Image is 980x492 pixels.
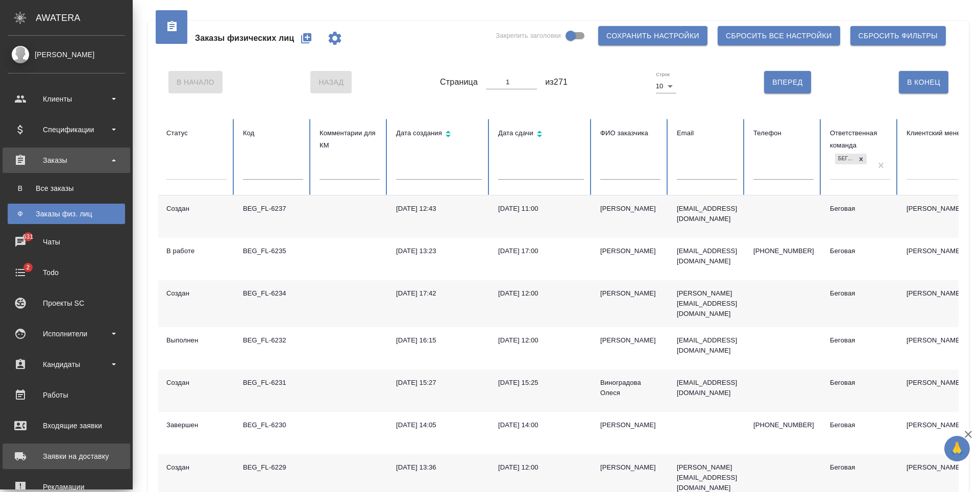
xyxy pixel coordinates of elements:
[598,26,707,45] button: Сохранить настройки
[677,204,737,224] p: [EMAIL_ADDRESS][DOMAIN_NAME]
[8,204,125,224] a: ФЗаказы физ. лиц
[830,288,890,299] div: Беговая
[195,32,294,44] span: Заказы физических лиц
[498,335,584,346] div: [DATE] 12:00
[677,288,737,319] p: [PERSON_NAME][EMAIL_ADDRESS][DOMAIN_NAME]
[166,420,227,430] div: Завершен
[294,26,318,51] button: Создать
[8,296,125,311] div: Проекты SC
[166,462,227,473] div: Создан
[396,288,482,299] div: [DATE] 17:42
[830,378,890,388] div: Беговая
[835,154,855,164] div: Беговая
[8,418,125,433] div: Входящие заявки
[8,153,125,168] div: Заказы
[859,30,938,42] span: Сбросить фильтры
[726,30,832,42] span: Сбросить все настройки
[440,76,478,88] span: Страница
[496,31,561,41] span: Закрепить заголовки
[166,127,227,139] div: Статус
[498,246,584,256] div: [DATE] 17:00
[8,91,125,107] div: Клиенты
[3,413,130,438] a: Входящие заявки
[8,122,125,137] div: Спецификации
[830,127,890,152] div: Ответственная команда
[17,232,40,242] span: 631
[243,204,303,214] div: BEG_FL-6237
[166,204,227,214] div: Создан
[3,382,130,408] a: Работы
[396,246,482,256] div: [DATE] 13:23
[498,462,584,473] div: [DATE] 12:00
[606,30,699,42] span: Сохранить настройки
[243,462,303,473] div: BEG_FL-6229
[498,378,584,388] div: [DATE] 15:25
[3,229,130,255] a: 631Чаты
[600,288,660,299] div: [PERSON_NAME]
[830,246,890,256] div: Беговая
[8,387,125,403] div: Работы
[8,49,125,60] div: [PERSON_NAME]
[3,444,130,469] a: Заявки на доставку
[243,288,303,299] div: BEG_FL-6234
[166,335,227,346] div: Выполнен
[13,183,120,193] div: Все заказы
[8,357,125,372] div: Кандидаты
[600,335,660,346] div: [PERSON_NAME]
[944,436,970,461] button: 🙏
[498,127,584,142] div: Сортировка
[166,288,227,299] div: Создан
[396,335,482,346] div: [DATE] 16:15
[830,462,890,473] div: Беговая
[396,378,482,388] div: [DATE] 15:27
[677,335,737,356] p: [EMAIL_ADDRESS][DOMAIN_NAME]
[753,420,814,430] p: [PHONE_NUMBER]
[600,378,660,398] div: Виноградова Олеся
[830,204,890,214] div: Беговая
[243,335,303,346] div: BEG_FL-6232
[600,246,660,256] div: [PERSON_NAME]
[36,8,133,28] div: AWATERA
[20,262,36,273] span: 2
[677,127,737,139] div: Email
[166,246,227,256] div: В работе
[772,76,802,89] span: Вперед
[396,420,482,430] div: [DATE] 14:05
[243,127,303,139] div: Код
[396,204,482,214] div: [DATE] 12:43
[677,378,737,398] p: [EMAIL_ADDRESS][DOMAIN_NAME]
[656,79,676,93] div: 10
[656,72,670,77] label: Строк
[3,290,130,316] a: Проекты SC
[13,209,120,219] div: Заказы физ. лиц
[8,449,125,464] div: Заявки на доставку
[243,378,303,388] div: BEG_FL-6231
[498,288,584,299] div: [DATE] 12:00
[830,335,890,346] div: Беговая
[850,26,946,45] button: Сбросить фильтры
[243,420,303,430] div: BEG_FL-6230
[907,76,940,89] span: В Конец
[948,438,966,459] span: 🙏
[600,462,660,473] div: [PERSON_NAME]
[498,204,584,214] div: [DATE] 11:00
[718,26,840,45] button: Сбросить все настройки
[545,76,568,88] span: из 271
[8,178,125,199] a: ВВсе заказы
[8,265,125,280] div: Todo
[899,71,948,93] button: В Конец
[830,420,890,430] div: Беговая
[166,378,227,388] div: Создан
[764,71,811,93] button: Вперед
[396,127,482,142] div: Сортировка
[498,420,584,430] div: [DATE] 14:00
[8,326,125,341] div: Исполнители
[8,234,125,250] div: Чаты
[677,246,737,266] p: [EMAIL_ADDRESS][DOMAIN_NAME]
[753,246,814,256] p: [PHONE_NUMBER]
[600,420,660,430] div: [PERSON_NAME]
[320,127,380,152] div: Комментарии для КМ
[3,260,130,285] a: 2Todo
[396,462,482,473] div: [DATE] 13:36
[600,204,660,214] div: [PERSON_NAME]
